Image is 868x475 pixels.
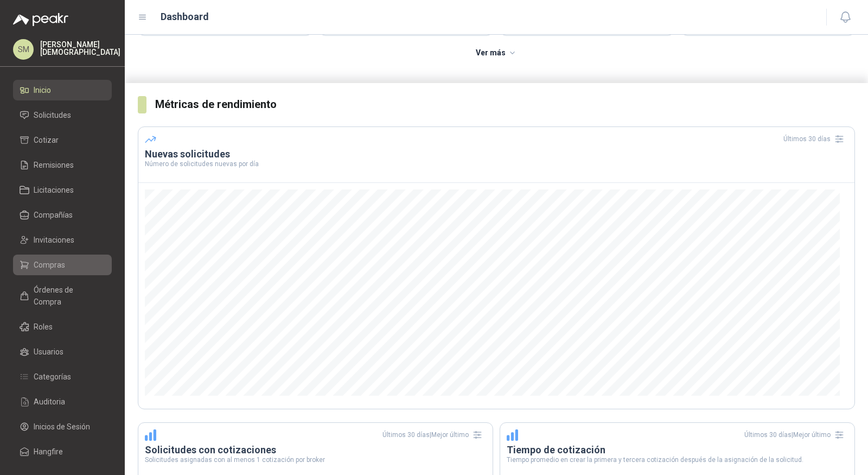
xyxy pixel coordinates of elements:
[34,396,65,408] span: Auditoria
[13,255,112,275] a: Compras
[13,416,112,437] a: Inicios de Sesión
[40,41,120,56] p: [PERSON_NAME] [DEMOGRAPHIC_DATA]
[34,134,59,146] span: Cotizar
[382,426,486,444] div: Últimos 30 días | Mejor último
[34,346,63,358] span: Usuarios
[13,230,112,250] a: Invitaciones
[13,39,34,60] div: SM
[34,234,74,246] span: Invitaciones
[744,426,848,444] div: Últimos 30 días | Mejor último
[34,109,71,121] span: Solicitudes
[13,391,112,412] a: Auditoria
[13,366,112,387] a: Categorías
[145,161,848,167] p: Número de solicitudes nuevas por día
[34,371,71,383] span: Categorías
[13,205,112,225] a: Compañías
[13,105,112,125] a: Solicitudes
[34,184,74,196] span: Licitaciones
[161,9,209,24] h1: Dashboard
[13,180,112,200] a: Licitaciones
[145,148,848,161] h3: Nuevas solicitudes
[783,130,848,148] div: Últimos 30 días
[34,446,63,458] span: Hangfire
[34,84,51,96] span: Inicio
[145,444,486,457] h3: Solicitudes con cotizaciones
[470,42,524,64] button: Ver más
[34,284,101,308] span: Órdenes de Compra
[145,457,486,463] p: Solicitudes asignadas con al menos 1 cotización por broker
[13,155,112,175] a: Remisiones
[13,441,112,462] a: Hangfire
[34,209,73,221] span: Compañías
[507,444,848,457] h3: Tiempo de cotización
[13,341,112,362] a: Usuarios
[13,280,112,312] a: Órdenes de Compra
[13,13,68,26] img: Logo peakr
[13,130,112,150] a: Cotizar
[34,421,90,433] span: Inicios de Sesión
[34,159,74,171] span: Remisiones
[13,316,112,337] a: Roles
[13,80,112,100] a: Inicio
[155,96,855,113] h3: Métricas de rendimiento
[507,457,848,463] p: Tiempo promedio en crear la primera y tercera cotización después de la asignación de la solicitud.
[34,321,53,333] span: Roles
[34,259,65,271] span: Compras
